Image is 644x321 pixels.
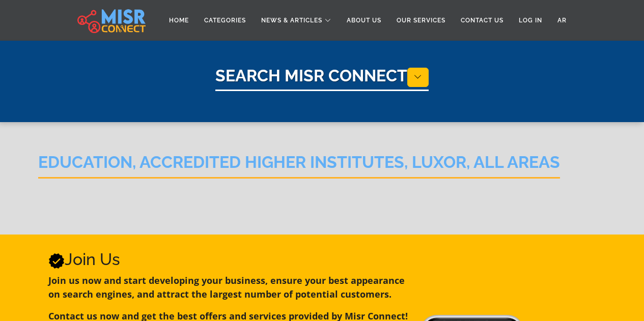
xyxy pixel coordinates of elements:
[261,16,322,25] span: News & Articles
[389,11,453,30] a: Our Services
[77,8,146,33] img: main.misr_connect
[254,11,339,30] a: News & Articles
[48,250,409,269] h2: Join Us
[161,11,197,30] a: Home
[48,253,65,269] svg: Verified account
[550,11,574,30] a: AR
[511,11,550,30] a: Log in
[215,66,429,91] h1: Search Misr Connect
[197,11,254,30] a: Categories
[453,11,511,30] a: Contact Us
[48,274,409,301] p: Join us now and start developing your business, ensure your best appearance on search engines, an...
[339,11,389,30] a: About Us
[38,153,560,179] h4: Education, Accredited higher institutes, Luxor, All Areas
